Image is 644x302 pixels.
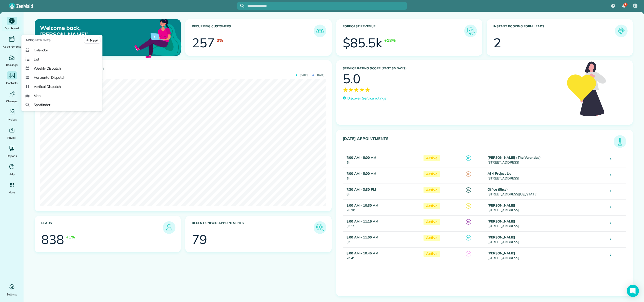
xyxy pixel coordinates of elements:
td: 3h [343,231,421,247]
span: Dashboard [5,26,19,31]
span: [DATE] [296,74,308,76]
span: Contacts [6,80,17,86]
a: Cleaners [2,90,22,104]
strong: [PERSON_NAME] [488,203,515,207]
span: Horizontal Dispatch [34,75,65,80]
a: Contacts [2,71,22,86]
img: icon_unpaid_appointments-47b8ce3997adf2238b356f14209ab4cced10bd1f174958f3ca8f1d0dd7fffeee.png [315,223,325,233]
span: Payroll [7,135,16,140]
p: Welcome back, [PERSON_NAME]! [40,25,135,38]
span: Invoices [7,117,17,122]
img: icon_leads-1bed01f49abd5b7fead27621c3d59655bb73ed531f8eeb49469d10e621d6b896.png [164,223,174,233]
svg: Focus search [240,4,244,8]
a: Spotfinder [24,100,100,109]
span: Active [424,235,440,241]
span: Weekly Dispatch [34,66,61,71]
span: Bookings [6,62,18,67]
span: More [9,190,15,195]
h3: Instant Booking Form Leads [493,25,615,37]
strong: [PERSON_NAME] [488,219,515,223]
strong: Office (Shcs) [488,187,508,191]
a: Weekly Dispatch [24,64,100,73]
img: icon_todays_appointments-901f7ab196bb0bea1936b74009e4eb5ffbc2d2711fa7634e0d609ed5ef32b18b.png [615,136,625,147]
span: Active [424,203,440,209]
span: RP [466,235,471,240]
span: EJ [634,4,636,8]
span: Vertical Dispatch [34,84,61,89]
strong: 8:00 AM - 11:00 AM [347,235,378,239]
strong: [PERSON_NAME] (The Verandas) [488,155,541,159]
td: [STREET_ADDRESS] [486,215,606,231]
span: Appointments [26,38,51,43]
h3: Service Rating score (past 30 days) [343,67,562,70]
span: Spotfinder [34,102,51,107]
strong: 7:00 AM - 8:00 AM [347,155,376,159]
strong: 7:00 AM - 8:00 AM [347,171,376,175]
a: Payroll [2,126,22,140]
span: RP [466,155,471,161]
span: Map [34,93,41,98]
span: KM [466,203,471,209]
h3: Recurring Customers [192,25,313,37]
a: Appointments [2,35,22,49]
span: Cleaners [6,99,17,104]
strong: Aj 4 Project Llc [488,171,511,175]
span: Active [424,219,440,225]
a: Map [24,91,100,100]
span: Active [424,171,440,177]
span: ★ [348,85,354,94]
div: $85.5k [343,36,383,49]
span: ★ [343,85,348,94]
h3: Recent unpaid appointments [192,221,313,234]
div: 0% [217,37,223,43]
span: Settings [7,292,17,297]
img: dashboard_welcome-42a62b7d889689a78055ac9021e634bf52bae3f8056760290aed330b23ab8690.png [133,13,183,63]
a: Discover Service ratings [343,96,386,101]
span: 7 [625,3,626,7]
a: Help [2,163,22,177]
span: RR [466,171,471,177]
span: Appointments [3,44,21,49]
td: 1h [343,168,421,184]
strong: 7:30 AM - 3:30 PM [347,187,376,191]
a: Bookings [2,53,22,67]
td: [STREET_ADDRESS] [486,199,606,215]
a: Invoices [2,108,22,122]
a: New [84,37,100,44]
div: 838 [41,233,64,246]
div: 79 [192,233,207,246]
span: Active [424,155,440,161]
h3: Actual Revenue this month [41,67,326,71]
div: 7 unread notifications [618,1,629,12]
h3: [DATE] Appointments [343,136,614,148]
span: List [34,57,39,62]
span: Active [424,251,440,257]
td: [STREET_ADDRESS][US_STATE] [486,184,606,199]
td: [STREET_ADDRESS] [486,152,606,168]
button: Focus search [237,4,244,8]
a: List [24,55,100,64]
img: icon_form_leads-04211a6a04a5b2264e4ee56bc0799ec3eb69b7e499cbb523a139df1d13a81ae0.png [616,26,626,36]
a: Reports [2,144,22,158]
span: Help [9,172,15,177]
span: OP [466,251,471,256]
span: Reports [7,153,17,158]
strong: [PERSON_NAME] [488,235,515,239]
p: Discover Service ratings [347,96,386,101]
span: New [90,38,98,43]
td: [STREET_ADDRESS] [486,168,606,184]
span: IA [466,187,471,193]
div: +1% [66,234,75,240]
td: 2h 30 [343,199,421,215]
td: [STREET_ADDRESS] [486,247,606,263]
span: Calendar [34,48,48,53]
strong: 8:00 AM - 10:45 AM [347,251,378,255]
div: +18% [384,37,396,43]
td: 3h 15 [343,215,421,231]
h3: Leads [41,221,163,234]
div: 257 [192,36,215,49]
strong: 8:00 AM - 10:30 AM [347,203,378,207]
a: Vertical Dispatch [24,82,100,91]
div: 2 [493,36,501,49]
a: Horizontal Dispatch [24,73,100,82]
